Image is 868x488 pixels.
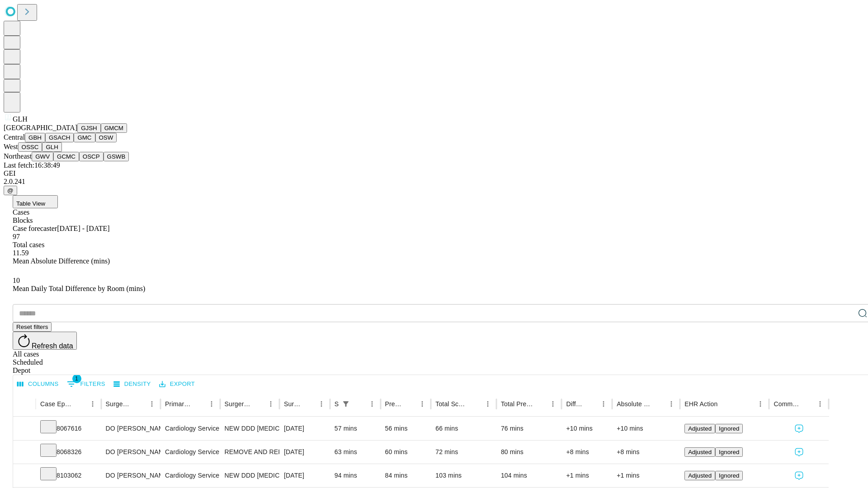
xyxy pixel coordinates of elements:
[315,398,328,410] button: Menu
[13,115,28,123] span: GLH
[13,322,52,332] button: Reset filters
[684,471,715,480] button: Adjusted
[501,417,557,440] div: 76 mins
[617,400,651,408] div: Absolute Difference
[157,377,197,391] button: Export
[284,464,325,487] div: [DATE]
[501,441,557,464] div: 80 mins
[715,424,743,433] button: Ignored
[13,257,110,265] span: Mean Absolute Difference (mins)
[32,152,53,161] button: GWV
[688,449,712,455] span: Adjusted
[264,398,277,410] button: Menu
[754,398,767,410] button: Menu
[719,449,739,455] span: Ignored
[4,133,25,141] span: Central
[65,377,108,391] button: Show filters
[684,447,715,457] button: Adjusted
[40,400,73,408] div: Case Epic Id
[719,425,739,432] span: Ignored
[340,398,352,410] div: 1 active filter
[435,400,468,408] div: Total Scheduled Duration
[13,249,28,257] span: 11.59
[801,398,814,410] button: Sort
[4,143,18,150] span: West
[106,464,156,487] div: DO [PERSON_NAME] [PERSON_NAME]
[40,417,97,440] div: 8067616
[617,464,675,487] div: +1 mins
[566,464,608,487] div: +1 mins
[225,464,275,487] div: NEW DDD [MEDICAL_DATA] IMPLANT
[340,398,352,410] button: Show filters
[353,398,366,410] button: Sort
[385,441,427,464] div: 60 mins
[193,398,205,410] button: Sort
[385,464,427,487] div: 84 mins
[165,441,215,464] div: Cardiology Service
[74,398,86,410] button: Sort
[814,398,826,410] button: Menu
[225,441,275,464] div: REMOVE AND REPLACE INTERNAL CARDIAC [MEDICAL_DATA], MULTIPEL LEAD
[165,417,215,440] div: Cardiology Service
[403,398,416,410] button: Sort
[4,152,32,160] span: Northeast
[435,417,492,440] div: 66 mins
[13,225,57,232] span: Case forecaster
[684,400,717,408] div: EHR Action
[7,187,14,194] span: @
[617,441,675,464] div: +8 mins
[32,342,73,350] span: Refresh data
[13,332,77,350] button: Refresh data
[534,398,547,410] button: Sort
[501,464,557,487] div: 104 mins
[335,464,376,487] div: 94 mins
[18,142,42,152] button: OSSC
[165,400,191,408] div: Primary Service
[302,398,315,410] button: Sort
[715,471,743,480] button: Ignored
[16,200,45,207] span: Table View
[385,400,403,408] div: Predicted In Room Duration
[435,464,492,487] div: 103 mins
[715,447,743,457] button: Ignored
[252,398,264,410] button: Sort
[18,445,31,460] button: Expand
[165,464,215,487] div: Cardiology Service
[53,152,79,161] button: GCMC
[45,133,74,142] button: GSACH
[74,133,95,142] button: GMC
[617,417,675,440] div: +10 mins
[665,398,678,410] button: Menu
[547,398,559,410] button: Menu
[13,233,20,240] span: 97
[133,398,146,410] button: Sort
[106,417,156,440] div: DO [PERSON_NAME] [PERSON_NAME]
[205,398,218,410] button: Menu
[335,400,339,408] div: Scheduled In Room Duration
[385,417,427,440] div: 56 mins
[225,417,275,440] div: NEW DDD [MEDICAL_DATA] GENERATOR ONLY
[57,225,109,232] span: [DATE] - [DATE]
[77,123,101,133] button: GJSH
[13,277,20,284] span: 10
[435,441,492,464] div: 72 mins
[684,424,715,433] button: Adjusted
[13,285,145,292] span: Mean Daily Total Difference by Room (mins)
[284,417,325,440] div: [DATE]
[585,398,597,410] button: Sort
[13,241,44,249] span: Total cases
[16,324,48,330] span: Reset filters
[18,421,31,437] button: Expand
[284,400,302,408] div: Surgery Date
[106,400,132,408] div: Surgeon Name
[335,417,376,440] div: 57 mins
[652,398,665,410] button: Sort
[106,441,156,464] div: DO [PERSON_NAME] [PERSON_NAME]
[597,398,610,410] button: Menu
[95,133,117,142] button: OSW
[416,398,429,410] button: Menu
[225,400,251,408] div: Surgery Name
[688,425,712,432] span: Adjusted
[4,161,60,169] span: Last fetch: 16:38:49
[40,464,97,487] div: 8103062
